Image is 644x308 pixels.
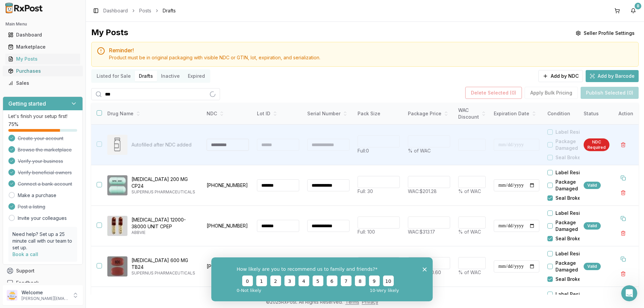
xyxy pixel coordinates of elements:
[131,176,197,189] p: [MEDICAL_DATA] 200 MG CP24
[18,203,45,210] span: Post a listing
[555,154,584,161] label: Seal Broken
[5,65,80,77] a: Purchases
[358,229,375,235] span: Full: 100
[5,29,80,41] a: Dashboard
[8,44,77,50] div: Marketplace
[345,299,359,305] a: Terms
[580,103,613,125] th: Status
[635,3,641,9] div: 8
[555,235,584,242] label: Seal Broken
[555,276,584,283] label: Seal Broken
[408,188,437,194] span: WAC: $201.28
[354,103,404,125] th: Pack Size
[555,210,589,217] label: Label Residue
[621,285,637,301] iframe: Intercom live chat
[207,223,249,229] p: [PHONE_NUMBER]
[8,121,18,128] span: 75 %
[555,129,589,135] label: Label Residue
[584,222,601,230] div: Valid
[628,5,639,16] button: 8
[207,182,249,189] p: [PHONE_NUMBER]
[8,80,77,86] div: Sales
[617,227,629,239] button: Delete
[3,54,83,64] button: My Posts
[307,110,350,117] div: Serial Number
[617,172,629,184] button: Duplicate
[613,103,639,125] th: Action
[18,158,63,165] span: Verify your business
[5,77,80,89] a: Sales
[207,263,249,270] p: [PHONE_NUMBER]
[543,103,594,125] th: Condition
[5,53,80,65] a: My Posts
[555,138,594,151] label: Package Damaged
[408,229,435,235] span: WAC: $313.17
[408,110,450,117] div: Package Price
[18,192,56,199] a: Make a purchase
[8,113,77,120] p: Let's finish your setup first!
[109,54,633,61] div: Product must be in original packaging with visible NDC or GTIN, lot, expiration, and serialization.
[555,169,589,176] label: Label Residue
[131,189,197,195] p: SUPERNUS PHARMACEUTICALS
[3,3,46,13] img: RxPost Logo
[8,100,46,108] h3: Getting started
[555,219,594,233] label: Package Damaged
[572,27,639,39] button: Seller Profile Settings
[103,7,128,14] a: Dashboard
[584,263,601,270] div: Valid
[131,270,197,276] p: SUPERNUS PHARMACEUTICALS
[494,110,539,117] div: Expiration Date
[555,195,584,201] label: Seal Broken
[458,188,481,194] span: % of WAC
[18,146,72,153] span: Browse the marketplace
[207,110,249,117] div: NDC
[8,68,77,74] div: Purchases
[617,268,629,280] button: Delete
[184,71,209,81] button: Expired
[135,71,157,81] button: Drafts
[617,212,629,225] button: Duplicate
[5,21,80,27] h2: Main Menu
[107,256,127,276] img: Oxtellar XR 600 MG TB24
[617,253,629,265] button: Duplicate
[12,251,38,257] a: Book a call
[617,187,629,199] button: Delete
[211,257,433,301] iframe: Survey from RxPost
[12,231,73,251] p: Need help? Set up a 25 minute call with our team to set up.
[8,56,77,62] div: My Posts
[107,110,197,117] div: Drug Name
[3,29,83,40] button: Dashboard
[18,135,63,142] span: Create your account
[163,7,176,14] span: Drafts
[555,291,589,298] label: Label Residue
[458,229,481,235] span: % of WAC
[362,299,378,305] a: Privacy
[157,71,184,81] button: Inactive
[584,182,601,189] div: Valid
[3,66,83,76] button: Purchases
[131,217,197,230] p: [MEDICAL_DATA] 12000-38000 UNIT CPEP
[21,296,68,301] p: [PERSON_NAME][EMAIL_ADDRESS][DOMAIN_NAME]
[617,139,629,151] button: Delete
[358,148,369,153] span: Full: 0
[18,215,67,222] a: Invite your colleagues
[8,32,77,38] div: Dashboard
[458,269,481,275] span: % of WAC
[458,107,486,120] div: WAC Discount
[21,289,68,296] p: Welcome
[3,78,83,88] button: Sales
[7,290,17,301] img: User avatar
[91,27,128,39] div: My Posts
[107,175,127,195] img: Qelbree 200 MG CP24
[257,110,299,117] div: Lot ID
